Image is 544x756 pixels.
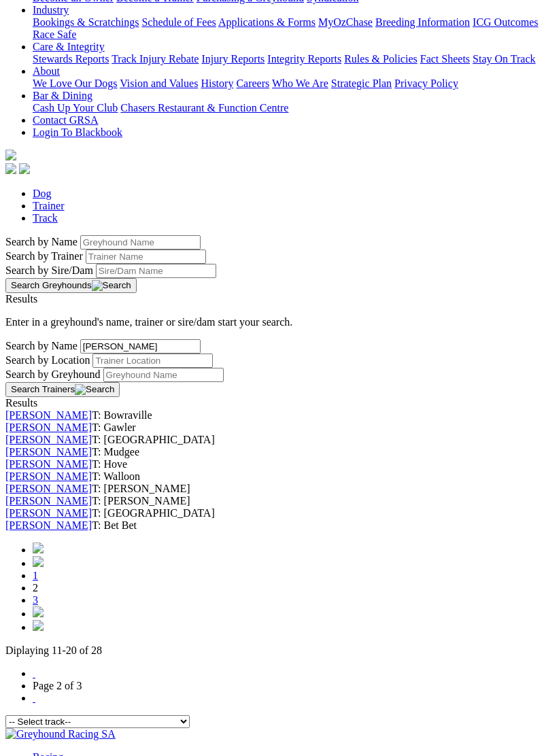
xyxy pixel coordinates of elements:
button: Search Greyhounds [5,278,137,293]
a: Bookings & Scratchings [33,16,139,28]
a: Strategic Plan [331,78,392,89]
div: T: Walloon [5,470,539,483]
a: Trainer [33,200,65,211]
a: Cash Up Your Club [33,102,118,114]
img: facebook.svg [5,163,16,174]
a: [PERSON_NAME] [5,458,92,470]
a: Integrity Reports [267,53,341,65]
a: Fact Sheets [420,53,470,65]
div: T: Hove [5,458,539,470]
a: Rules & Policies [344,53,418,65]
label: Search by Name [5,340,78,351]
a: Industry [33,4,69,16]
a: Bar & Dining [33,90,92,101]
div: T: [PERSON_NAME] [5,483,539,495]
a: Vision and Values [120,78,198,89]
a: [PERSON_NAME] [5,507,92,519]
label: Search by Name [5,236,78,247]
a: Stewards Reports [33,53,109,65]
a: Care & Integrity [33,41,105,52]
a: 1 [33,570,38,581]
a: Track Injury Rebate [112,53,199,65]
a: [PERSON_NAME] [5,519,92,531]
p: Enter in a greyhound's name, trainer or sire/dam start your search. [5,316,539,328]
a: Page 2 of 3 [33,680,82,691]
a: Track [33,212,58,224]
input: Search by Sire/Dam name [96,264,216,278]
a: Schedule of Fees [141,16,216,28]
div: Care & Integrity [33,53,539,65]
img: chevrons-left-pager-blue.svg [33,543,44,553]
a: Race Safe [33,29,76,40]
label: Search by Greyhound [5,368,101,380]
a: Stay On Track [473,53,535,65]
img: Search [92,280,131,291]
img: chevron-right-pager-blue.svg [33,606,44,617]
a: Careers [236,78,269,89]
a: Breeding Information [375,16,470,28]
a: MyOzChase [318,16,373,28]
a: History [201,78,233,89]
div: T: Bet Bet [5,519,539,532]
p: Diplaying 11-20 of 28 [5,645,539,657]
a: Who We Are [272,78,328,89]
div: T: [PERSON_NAME] [5,495,539,507]
input: Search by Trainer Location [92,354,213,368]
div: T: [GEOGRAPHIC_DATA] [5,434,539,446]
div: About [33,78,539,90]
img: Greyhound Racing SA [5,728,116,740]
div: Results [5,293,539,305]
div: T: Gawler [5,422,539,434]
label: Search by Location [5,354,90,366]
a: [PERSON_NAME] [5,483,92,494]
a: ICG Outcomes [473,16,538,28]
a: Login To Blackbook [33,126,122,138]
a: [PERSON_NAME] [5,446,92,458]
a: [PERSON_NAME] [5,409,92,421]
div: T: Bowraville [5,409,539,422]
span: 2 [33,582,38,594]
a: Applications & Forms [218,16,316,28]
img: Search [75,384,114,395]
div: Results [5,397,539,409]
div: T: [GEOGRAPHIC_DATA] [5,507,539,519]
a: Injury Reports [201,53,265,65]
a: Chasers Restaurant & Function Centre [120,102,288,114]
a: Privacy Policy [394,78,458,89]
a: 3 [33,594,38,606]
div: Industry [33,16,539,41]
input: Search by Greyhound Name [103,368,224,382]
a: We Love Our Dogs [33,78,117,89]
a: [PERSON_NAME] [5,495,92,506]
a: Dog [33,188,52,199]
a: [PERSON_NAME] [5,422,92,433]
a: [PERSON_NAME] [5,470,92,482]
div: Bar & Dining [33,102,539,114]
a: Contact GRSA [33,114,98,126]
label: Search by Trainer [5,250,83,262]
a: [PERSON_NAME] [5,434,92,445]
button: Search Trainers [5,382,120,397]
label: Search by Sire/Dam [5,264,93,276]
input: Search by Trainer name [86,250,206,264]
div: T: Mudgee [5,446,539,458]
input: Search by Greyhound name [80,235,201,250]
img: twitter.svg [19,163,30,174]
input: Search by Trainer Name [80,339,201,354]
img: chevrons-right-pager-blue.svg [33,620,44,631]
a: About [33,65,60,77]
img: logo-grsa-white.png [5,150,16,160]
img: chevron-left-pager-blue.svg [33,556,44,567]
